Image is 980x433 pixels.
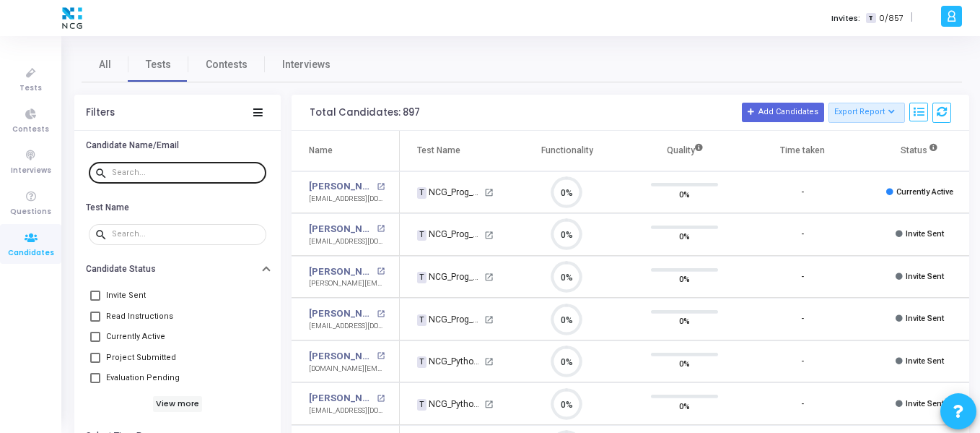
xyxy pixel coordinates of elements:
[106,287,146,304] span: Invite Sent
[206,57,248,72] span: Contests
[58,4,86,33] img: logo
[742,103,824,121] button: Add Candidates
[95,228,112,241] mat-icon: search
[309,406,385,416] div: [EMAIL_ADDRESS][DOMAIN_NAME]
[879,12,904,25] span: 0/857
[86,202,129,213] h6: Test Name
[309,364,385,374] div: [DOMAIN_NAME][EMAIL_ADDRESS][DOMAIN_NAME]
[377,310,385,318] mat-icon: open_in_new
[417,270,482,283] div: NCG_Prog_JavaFS_2025_Test
[679,272,690,286] span: 0%
[679,398,690,413] span: 0%
[95,166,112,179] mat-icon: search
[146,57,171,72] span: Tests
[86,140,179,151] h6: Candidate Name/Email
[377,225,385,233] mat-icon: open_in_new
[106,308,173,325] span: Read Instructions
[99,57,111,72] span: All
[508,131,626,171] th: Functionality
[417,187,426,199] span: T
[309,349,373,364] a: [PERSON_NAME]
[309,142,333,158] div: Name
[417,398,482,411] div: NCG_Python FS_Developer_2025
[906,229,944,239] span: Invite Sent
[417,314,426,326] span: T
[309,265,373,279] a: [PERSON_NAME]
[484,273,494,282] mat-icon: open_in_new
[828,103,906,123] button: Export Report
[911,10,913,25] span: |
[484,188,494,197] mat-icon: open_in_new
[417,228,482,241] div: NCG_Prog_JavaFS_2025_Test
[106,369,180,387] span: Evaluation Pending
[309,222,373,236] a: [PERSON_NAME]
[377,267,385,275] mat-icon: open_in_new
[10,206,51,218] span: Questions
[19,82,42,95] span: Tests
[309,321,385,332] div: [EMAIL_ADDRESS][DOMAIN_NAME]
[377,183,385,191] mat-icon: open_in_new
[309,194,385,205] div: [EMAIL_ADDRESS][DOMAIN_NAME]
[896,187,953,197] span: Currently Active
[906,399,944,408] span: Invite Sent
[377,395,385,403] mat-icon: open_in_new
[866,13,875,24] span: T
[112,230,261,239] input: Search...
[86,264,156,275] h6: Candidate Status
[309,179,373,194] a: [PERSON_NAME]
[679,229,690,244] span: 0%
[906,272,944,281] span: Invite Sent
[780,142,825,158] div: Time taken
[801,313,804,325] div: -
[309,278,385,289] div: [PERSON_NAME][EMAIL_ADDRESS][DOMAIN_NAME]
[417,313,482,326] div: NCG_Prog_JavaFS_2025_Test
[417,186,482,199] div: NCG_Prog_JavaFS_2025_Test
[309,391,373,406] a: [PERSON_NAME]
[86,107,115,119] div: Filters
[484,315,494,325] mat-icon: open_in_new
[679,314,690,328] span: 0%
[8,247,54,260] span: Candidates
[679,187,690,201] span: 0%
[309,236,385,247] div: [EMAIL_ADDRESS][DOMAIN_NAME]
[417,399,426,411] span: T
[906,356,944,366] span: Invite Sent
[484,231,494,240] mat-icon: open_in_new
[906,314,944,323] span: Invite Sent
[801,398,804,411] div: -
[801,271,804,283] div: -
[11,165,51,177] span: Interviews
[309,306,373,321] a: [PERSON_NAME]
[310,107,420,119] div: Total Candidates: 897
[801,228,804,241] div: -
[12,124,49,136] span: Contests
[74,258,281,280] button: Candidate Status
[679,356,690,371] span: 0%
[417,230,426,241] span: T
[417,272,426,283] span: T
[417,355,482,368] div: NCG_Python FS_Developer_2025
[153,396,203,412] h6: View more
[801,356,804,368] div: -
[282,57,331,72] span: Interviews
[626,131,743,171] th: Quality
[106,349,176,366] span: Project Submitted
[74,196,281,218] button: Test Name
[861,131,979,171] th: Status
[106,328,165,346] span: Currently Active
[831,12,860,25] label: Invites:
[484,400,494,409] mat-icon: open_in_new
[417,356,426,368] span: T
[801,187,804,199] div: -
[484,357,494,366] mat-icon: open_in_new
[377,352,385,360] mat-icon: open_in_new
[74,134,281,157] button: Candidate Name/Email
[112,168,261,177] input: Search...
[400,131,508,171] th: Test Name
